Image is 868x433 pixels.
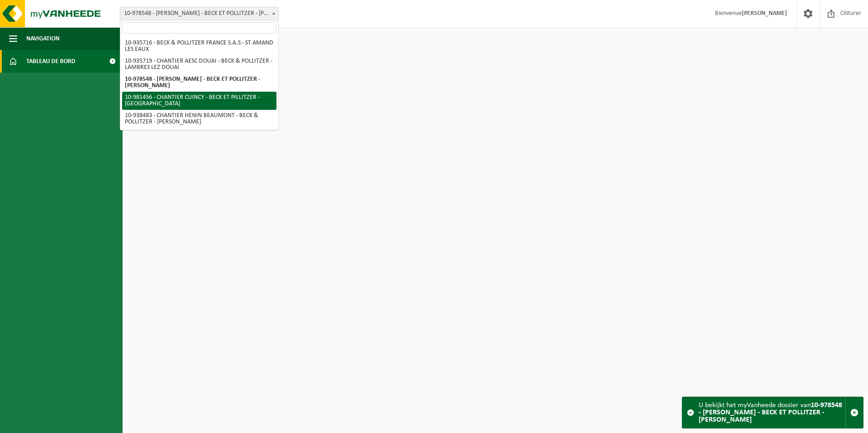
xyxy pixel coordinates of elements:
[120,7,279,20] span: 10-978548 - CHANTIER ANICHE - BECK ET POLLITZER - ANICHE
[699,397,845,428] div: U bekijkt het myVanheede dossier van
[122,92,276,110] li: 10-981456 - CHANTIER CUINCY - BECK ET PILLITZER - [GEOGRAPHIC_DATA]
[26,27,59,50] span: Navigation
[26,50,75,73] span: Tableau de bord
[742,10,787,17] strong: [PERSON_NAME]
[122,110,276,128] li: 10-938483 - CHANTIER HENIN BEAUMONT - BECK & POLLITZER - [PERSON_NAME]
[122,37,276,55] li: 10-935716 - BECK & POLLITZER FRANCE S.A.S - ST AMAND LES EAUX
[122,74,276,92] li: 10-978548 - [PERSON_NAME] - BECK ET POLLITZER - [PERSON_NAME]
[120,7,278,20] span: 10-978548 - CHANTIER ANICHE - BECK ET POLLITZER - ANICHE
[699,402,842,423] strong: 10-978548 - [PERSON_NAME] - BECK ET POLLITZER - [PERSON_NAME]
[122,55,276,74] li: 10-935719 - CHANTIER AESC DOUAI - BECK & POLLITZER - LAMBRES LEZ DOUAI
